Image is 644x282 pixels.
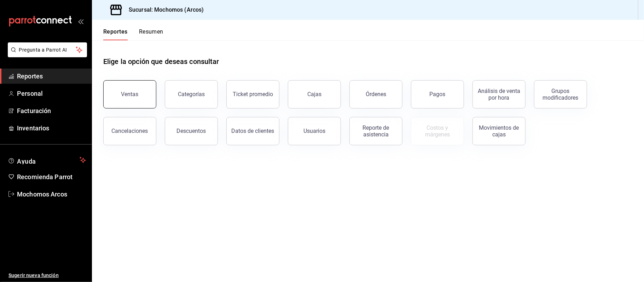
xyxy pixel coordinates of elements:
[103,28,128,40] button: Reportes
[349,117,402,145] button: Reporte de asistencia
[411,80,464,108] button: Pagos
[416,124,459,138] div: Costos y márgenes
[349,80,402,108] button: Órdenes
[139,28,163,40] button: Resumen
[472,80,526,108] button: Análisis de venta por hora
[354,124,398,138] div: Reporte de asistencia
[477,124,521,138] div: Movimientos de cajas
[123,6,204,14] h3: Sucursal: Mochomos (Arcos)
[177,128,206,134] div: Descuentos
[366,91,386,98] div: Órdenes
[226,80,279,108] button: Ticket promedio
[472,117,526,145] button: Movimientos de cajas
[8,42,87,57] button: Pregunta a Parrot AI
[178,91,205,98] div: Categorías
[121,91,139,98] div: Ventas
[17,189,86,199] span: Mochomos Arcos
[233,91,273,98] div: Ticket promedio
[17,172,86,182] span: Recomienda Parrot
[5,51,87,59] a: Pregunta a Parrot AI
[112,128,148,134] div: Cancelaciones
[307,91,321,98] div: Cajas
[232,128,274,134] div: Datos de clientes
[411,117,464,145] button: Contrata inventarios para ver este reporte
[534,80,587,108] button: Grupos modificadores
[103,80,156,108] button: Ventas
[226,117,279,145] button: Datos de clientes
[19,46,76,54] span: Pregunta a Parrot AI
[288,80,341,108] button: Cajas
[288,117,341,145] button: Usuarios
[165,117,218,145] button: Descuentos
[17,89,86,98] span: Personal
[17,106,86,116] span: Facturación
[430,91,446,98] div: Pagos
[303,128,325,134] div: Usuarios
[539,88,582,101] div: Grupos modificadores
[477,88,521,101] div: Análisis de venta por hora
[103,117,156,145] button: Cancelaciones
[8,272,86,279] span: Sugerir nueva función
[78,18,83,24] button: open_drawer_menu
[103,56,219,67] h1: Elige la opción que deseas consultar
[17,123,86,133] span: Inventarios
[17,156,77,164] span: Ayuda
[17,71,86,81] span: Reportes
[165,80,218,108] button: Categorías
[103,28,163,40] div: navigation tabs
